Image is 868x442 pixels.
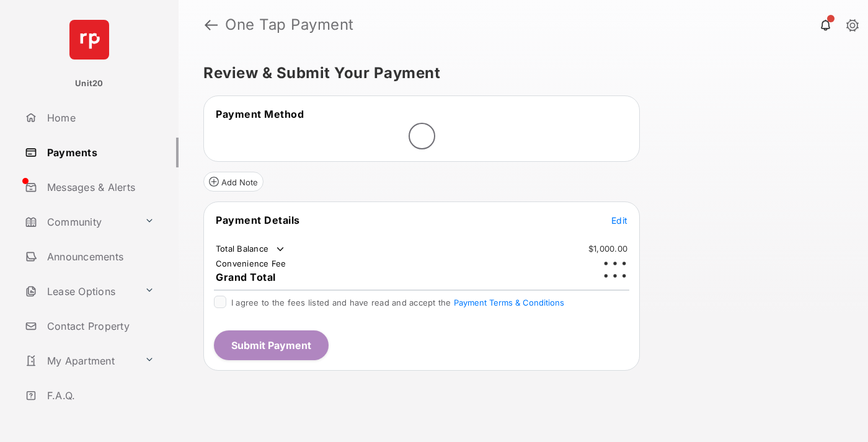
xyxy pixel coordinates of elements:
[69,20,109,60] img: svg+xml;base64,PHN2ZyB4bWxucz0iaHR0cDovL3d3dy53My5vcmcvMjAwMC9zdmciIHdpZHRoPSI2NCIgaGVpZ2h0PSI2NC...
[588,243,628,254] td: $1,000.00
[216,214,300,226] span: Payment Details
[611,214,627,226] button: Edit
[214,330,329,360] button: Submit Payment
[454,298,564,307] button: I agree to the fees listed and have read and accept the
[20,103,179,133] a: Home
[225,17,354,32] strong: One Tap Payment
[20,242,179,272] a: Announcements
[203,172,263,192] button: Add Note
[75,77,104,90] p: Unit20
[20,311,179,341] a: Contact Property
[20,346,139,376] a: My Apartment
[203,66,833,81] h5: Review & Submit Your Payment
[20,381,179,410] a: F.A.Q.
[216,108,304,120] span: Payment Method
[20,276,139,306] a: Lease Options
[215,258,287,269] td: Convenience Fee
[611,215,627,226] span: Edit
[20,172,179,202] a: Messages & Alerts
[216,271,276,283] span: Grand Total
[215,243,286,255] td: Total Balance
[20,207,139,237] a: Community
[20,138,179,167] a: Payments
[231,298,564,307] span: I agree to the fees listed and have read and accept the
